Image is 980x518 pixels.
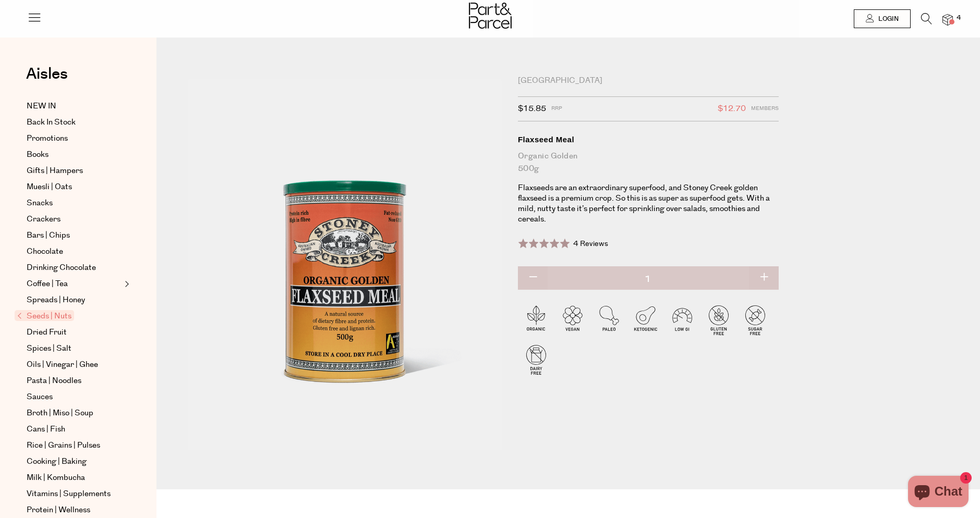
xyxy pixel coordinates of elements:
[27,132,68,145] span: Promotions
[27,294,122,306] a: Spreads | Honey
[27,245,122,258] a: Chocolate
[664,302,700,338] img: P_P-ICONS-Live_Bec_V11_Low_Gi.svg
[27,197,122,209] a: Snacks
[27,181,122,193] a: Muesli | Oats
[27,213,122,226] a: Crackers
[17,310,122,323] a: Seeds | Nuts
[188,79,502,450] img: Flaxseed Meal
[700,302,737,338] img: P_P-ICONS-Live_Bec_V11_Gluten_Free.svg
[27,423,65,436] span: Cans | Fish
[737,302,773,338] img: P_P-ICONS-Live_Bec_V11_Sugar_Free.svg
[751,102,779,116] span: Members
[518,183,779,225] p: Flaxseeds are an extraordinary superfood, and Stoney Creek golden flaxseed is a premium crop. So ...
[518,76,779,86] div: [GEOGRAPHIC_DATA]
[27,455,122,468] a: Cooking | Baking
[27,294,85,306] span: Spreads | Honey
[876,15,899,23] span: Login
[554,302,591,338] img: P_P-ICONS-Live_Bec_V11_Vegan.svg
[27,472,85,484] span: Milk | Kombucha
[854,9,911,28] a: Login
[27,278,68,290] span: Coffee | Tea
[518,102,546,116] span: $15.85
[27,326,67,339] span: Dried Fruit
[27,132,122,145] a: Promotions
[469,3,512,29] img: Part&Parcel
[27,472,122,484] a: Milk | Kombucha
[573,239,608,249] span: 4 Reviews
[518,266,779,292] input: QTY Flaxseed Meal
[905,476,972,510] inbox-online-store-chat: Shopify online store chat
[591,302,627,338] img: P_P-ICONS-Live_Bec_V11_Paleo.svg
[27,359,122,371] a: Oils | Vinegar | Ghee
[942,14,953,25] a: 4
[122,278,129,290] button: Expand/Collapse Coffee | Tea
[27,278,122,290] a: Coffee | Tea
[551,102,562,116] span: RRP
[27,326,122,339] a: Dried Fruit
[27,455,87,468] span: Cooking | Baking
[27,407,122,420] a: Broth | Miso | Soup
[27,359,98,371] span: Oils | Vinegar | Ghee
[15,310,74,321] span: Seeds | Nuts
[27,229,122,242] a: Bars | Chips
[27,165,122,177] a: Gifts | Hampers
[954,14,963,23] span: 4
[26,66,68,92] a: Aisles
[26,63,68,85] span: Aisles
[27,181,72,193] span: Muesli | Oats
[27,375,122,387] a: Pasta | Noodles
[27,375,81,387] span: Pasta | Noodles
[27,488,111,500] span: Vitamins | Supplements
[627,302,664,338] img: P_P-ICONS-Live_Bec_V11_Ketogenic.svg
[27,100,56,113] span: NEW IN
[27,245,63,258] span: Chocolate
[518,302,554,338] img: P_P-ICONS-Live_Bec_V11_Organic.svg
[27,391,53,403] span: Sauces
[518,134,779,145] div: Flaxseed Meal
[27,488,122,500] a: Vitamins | Supplements
[27,229,70,242] span: Bars | Chips
[518,150,779,175] div: Organic Golden 500g
[27,262,122,274] a: Drinking Chocolate
[518,341,554,378] img: P_P-ICONS-Live_Bec_V11_Dairy_Free.svg
[27,439,100,452] span: Rice | Grains | Pulses
[27,262,96,274] span: Drinking Chocolate
[27,165,83,177] span: Gifts | Hampers
[27,391,122,403] a: Sauces
[27,100,122,113] a: NEW IN
[27,439,122,452] a: Rice | Grains | Pulses
[27,342,122,355] a: Spices | Salt
[718,102,746,116] span: $12.70
[27,149,122,161] a: Books
[27,342,71,355] span: Spices | Salt
[27,504,90,516] span: Protein | Wellness
[27,149,49,161] span: Books
[27,197,53,209] span: Snacks
[27,116,122,129] a: Back In Stock
[27,504,122,516] a: Protein | Wellness
[27,407,93,420] span: Broth | Miso | Soup
[27,116,76,129] span: Back In Stock
[27,213,61,226] span: Crackers
[27,423,122,436] a: Cans | Fish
